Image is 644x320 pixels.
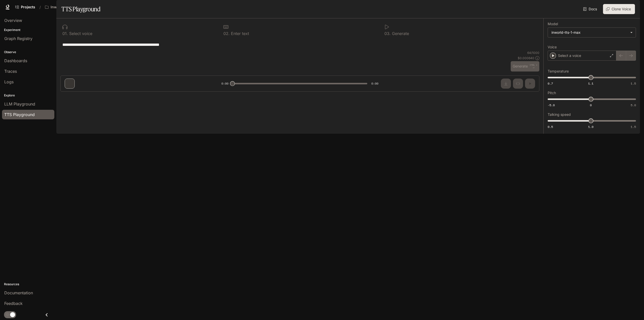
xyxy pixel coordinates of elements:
[548,103,555,107] span: -5.0
[51,5,79,9] p: Inworld AI Demos
[43,2,87,12] button: Open workspace menu
[548,22,558,26] p: Model
[582,4,599,14] a: Docs
[384,31,391,35] p: 0 3 .
[631,103,636,107] span: 5.0
[548,45,557,49] p: Voice
[551,30,628,35] div: inworld-tts-1-max
[588,125,593,129] span: 1.0
[558,53,581,58] p: Select a voice
[631,125,636,129] span: 1.5
[590,103,592,107] span: 0
[548,113,571,116] p: Talking speed
[603,4,635,14] button: Clone Voice
[548,28,636,37] div: inworld-tts-1-max
[548,91,556,95] p: Pitch
[548,125,553,129] span: 0.5
[588,81,593,86] span: 1.1
[62,31,68,35] p: 0 1 .
[391,31,409,35] p: Generate
[61,4,100,14] h1: TTS Playground
[631,81,636,86] span: 1.5
[518,56,534,60] p: $ 0.000640
[548,81,553,86] span: 0.7
[13,2,37,12] a: Go to projects
[527,51,539,55] p: 64 / 1000
[68,31,92,35] p: Select voice
[37,5,43,10] div: /
[230,31,249,35] p: Enter text
[223,31,230,35] p: 0 2 .
[21,5,35,9] span: Projects
[548,69,569,73] p: Temperature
